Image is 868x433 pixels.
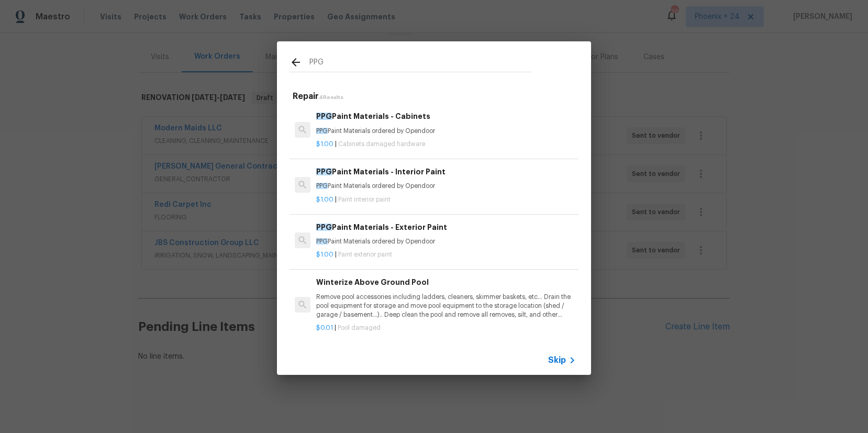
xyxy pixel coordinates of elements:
[293,91,578,102] h5: Repair
[316,128,328,134] span: PPG
[316,195,576,204] p: |
[316,140,576,149] p: |
[316,251,333,258] span: $1.00
[338,325,381,331] span: Pool damaged
[338,251,392,258] span: Paint exterior paint
[548,355,566,365] span: Skip
[316,110,576,122] h6: Paint Materials - Cabinets
[316,237,576,246] p: Paint Materials ordered by Opendoor
[319,95,343,100] span: 4 Results
[316,168,332,175] span: PPG
[316,324,576,332] p: |
[316,238,328,245] span: PPG
[338,141,425,147] span: Cabinets damaged hardware
[316,325,333,331] span: $0.01
[316,276,576,288] h6: Winterize Above Ground Pool
[316,224,332,231] span: PPG
[316,221,576,233] h6: Paint Materials - Exterior Paint
[316,127,576,136] p: Paint Materials ordered by Opendoor
[316,196,333,203] span: $1.00
[338,196,391,203] span: Paint interior paint
[316,250,576,259] p: |
[316,183,328,189] span: PPG
[309,56,531,72] input: Search issues or repairs
[316,293,576,319] p: Remove pool accessories including ladders, cleaners, skimmer baskets, etc… Drain the pool equipme...
[316,182,576,191] p: Paint Materials ordered by Opendoor
[316,141,333,147] span: $1.00
[316,166,576,177] h6: Paint Materials - Interior Paint
[316,113,332,120] span: PPG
